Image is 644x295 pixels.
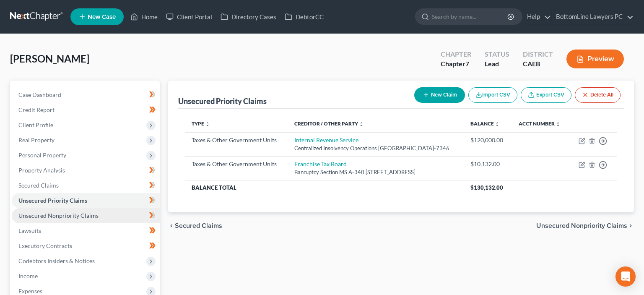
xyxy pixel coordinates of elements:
a: Type unfold_more [192,120,210,127]
span: Unsecured Nonpriority Claims [536,222,627,229]
button: Import CSV [468,87,517,103]
div: Centralized Insolvency Operations [GEOGRAPHIC_DATA]-7346 [294,144,457,152]
i: unfold_more [359,122,364,127]
a: Directory Cases [216,9,280,24]
span: Client Profile [18,121,53,128]
a: Franchise Tax Board [294,160,347,167]
span: Secured Claims [18,182,59,189]
a: Internal Revenue Service [294,136,358,144]
span: $130,132.00 [470,184,503,191]
span: Unsecured Nonpriority Claims [18,212,99,219]
a: Home [126,9,162,24]
div: Unsecured Priority Claims [178,96,267,106]
span: Lawsuits [18,227,41,234]
span: Codebtors Insiders & Notices [18,257,95,264]
a: Unsecured Priority Claims [12,193,160,208]
a: Help [523,9,551,24]
a: BottomLine Lawyers PC [552,9,634,24]
i: unfold_more [205,122,210,127]
div: Status [485,50,509,59]
a: Creditor / Other Party unfold_more [294,120,364,127]
input: Search by name... [432,9,509,24]
span: Personal Property [18,151,66,159]
a: Executory Contracts [12,238,160,253]
div: Open Intercom Messenger [615,266,636,287]
span: 7 [465,60,469,68]
div: Chapter [441,50,471,59]
a: Case Dashboard [12,87,160,102]
i: chevron_left [168,222,175,229]
i: unfold_more [495,122,500,127]
a: Balance unfold_more [470,120,500,127]
span: Property Analysis [18,167,65,174]
div: $120,000.00 [470,136,505,144]
i: unfold_more [556,122,561,127]
a: Client Portal [162,9,216,24]
a: Acct Number unfold_more [519,120,561,127]
a: Credit Report [12,102,160,117]
span: [PERSON_NAME] [10,52,89,65]
a: DebtorCC [280,9,328,24]
button: Preview [566,50,624,68]
a: Secured Claims [12,178,160,193]
span: New Case [88,14,116,20]
th: Balance Total [185,180,464,195]
div: Taxes & Other Government Units [192,160,281,168]
span: Credit Report [18,106,55,113]
div: Taxes & Other Government Units [192,136,281,144]
button: chevron_left Secured Claims [168,222,222,229]
span: Unsecured Priority Claims [18,197,87,204]
div: CAEB [523,59,553,69]
a: Unsecured Nonpriority Claims [12,208,160,223]
div: Lead [485,59,509,69]
div: Banruptcy Section MS A-340 [STREET_ADDRESS] [294,168,457,176]
div: $10,132.00 [470,160,505,168]
div: Chapter [441,59,471,69]
div: District [523,50,553,59]
button: Delete All [575,87,621,103]
span: Executory Contracts [18,242,72,249]
span: Secured Claims [175,222,222,229]
span: Income [18,272,38,279]
button: Unsecured Nonpriority Claims chevron_right [536,222,634,229]
a: Property Analysis [12,163,160,178]
a: Export CSV [521,87,571,103]
a: Lawsuits [12,223,160,238]
span: Real Property [18,136,55,144]
button: New Claim [414,87,465,103]
span: Expenses [18,287,42,295]
span: Case Dashboard [18,91,61,98]
i: chevron_right [627,222,634,229]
